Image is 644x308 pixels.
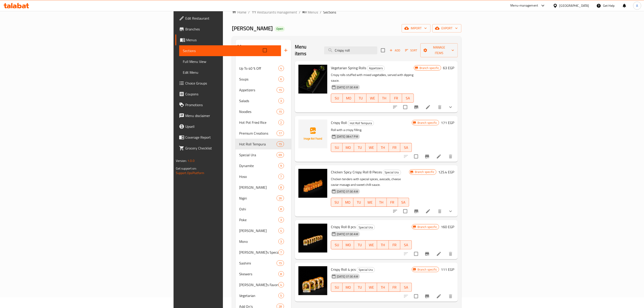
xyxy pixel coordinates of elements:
span: Choice Groups [185,80,277,86]
span: FR [389,199,396,206]
span: 6 [279,77,284,81]
button: Branch-specific-item [411,206,422,217]
button: WE [364,198,376,207]
div: items [278,282,284,287]
div: [PERSON_NAME]'s Special Hand Rolls7 [236,247,291,258]
button: FR [390,94,402,103]
span: MO [344,144,352,151]
button: WE [366,283,377,292]
span: Appetizers [239,87,277,93]
div: Noodles [239,109,277,114]
button: SU [331,240,343,249]
span: 8 [279,272,284,276]
p: Crispy rolls stuffed with mixed vegetables, served with dipping sauce. [331,72,414,83]
div: Special Ura [383,170,401,175]
a: Coverage Report [175,132,281,143]
h2: Menu items [295,44,319,57]
a: Edit Menu [179,67,281,78]
div: [GEOGRAPHIC_DATA] [559,3,589,8]
div: Skewers8 [236,269,291,279]
span: Appetizers [367,66,385,71]
button: TU [353,198,364,207]
span: SA [402,144,410,151]
div: items [277,141,284,147]
span: Branch specific [413,170,436,174]
span: Oshi [239,206,278,212]
img: Crispy Roll 8 pcs [298,224,327,253]
div: Soups [239,76,278,82]
span: Special Ura [239,152,277,158]
span: FR [391,284,399,291]
span: Special Ura [383,170,401,175]
p: Roll with a crispy filling. [331,127,412,133]
div: Salads [239,98,278,103]
span: 3 [279,218,284,222]
span: FR [391,144,399,151]
a: Support.OpsPlatform [176,170,204,176]
span: 2 [279,120,284,125]
span: Chicken Spicy Crispy Roll 8 Pieces [331,169,382,175]
div: Mono3 [236,236,291,247]
div: items [278,76,284,82]
div: items [277,109,284,114]
span: TH [379,284,387,291]
span: MO [344,199,351,206]
button: Branch-specific-item [422,248,433,259]
div: Special Ura [357,267,375,273]
div: Sashimi [239,260,277,266]
div: Premium Creations [239,131,277,136]
span: TU [356,242,364,248]
span: Vegetarian [239,293,278,298]
div: items [278,120,284,125]
div: Salads3 [236,95,291,106]
button: delete [434,102,445,113]
svg: Show Choices [448,104,453,110]
span: Version: [176,158,187,164]
span: 4 [279,66,284,71]
span: Select all sections [260,46,270,55]
span: Coupons [185,91,277,97]
span: 8 [279,207,284,211]
span: SA [404,95,412,101]
h6: 111 EGP [441,266,454,273]
span: [DATE] 08:47 PM [335,134,360,139]
span: 15 [277,110,284,114]
h6: 63 EGP [443,65,454,71]
span: WE [366,199,374,206]
span: Full Menu View [183,59,277,64]
span: import [405,25,427,31]
span: 1.0.0 [188,158,195,164]
button: TH [376,198,387,207]
div: Dynamite9 [236,160,291,171]
span: 15 [277,142,284,146]
span: Manage items [424,45,454,56]
span: export [436,25,458,31]
button: TU [354,240,366,249]
img: Vegetarian Spring Rolls [298,65,327,94]
div: items [278,163,284,168]
span: Up To 40 % Off [239,66,278,71]
span: Select section [378,46,388,55]
button: Add [388,47,402,54]
div: Poke [239,217,278,223]
button: delete [445,151,456,162]
span: MO [345,95,353,101]
span: Sections [323,9,336,15]
button: WE [367,94,378,103]
div: Hot Roll Tempura [348,120,374,126]
span: 5 [279,294,284,298]
button: MO [343,283,354,292]
span: 26 [277,196,284,200]
span: SU [333,284,341,291]
h6: 171 EGP [441,120,454,126]
button: SA [400,240,412,249]
button: TU [354,143,366,152]
span: TU [356,144,364,151]
button: SU [331,283,343,292]
nav: breadcrumb [232,9,461,15]
span: Crispy Roll 4 pcs [331,266,356,273]
span: 8 [279,185,284,190]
